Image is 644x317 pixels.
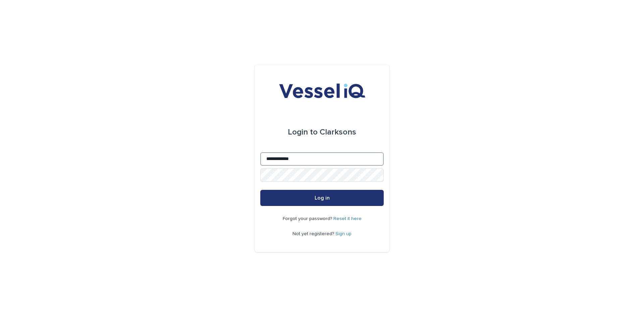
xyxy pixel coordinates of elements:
[292,231,335,236] span: Not yet registered?
[288,123,356,142] div: Clarksons
[288,128,318,136] span: Login to
[260,190,384,206] button: Log in
[315,195,330,201] span: Log in
[333,216,362,221] a: Reset it here
[279,81,365,101] img: DY2harLS7Ky7oFY6OHCp
[335,231,352,236] a: Sign up
[283,216,333,221] span: Forgot your password?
